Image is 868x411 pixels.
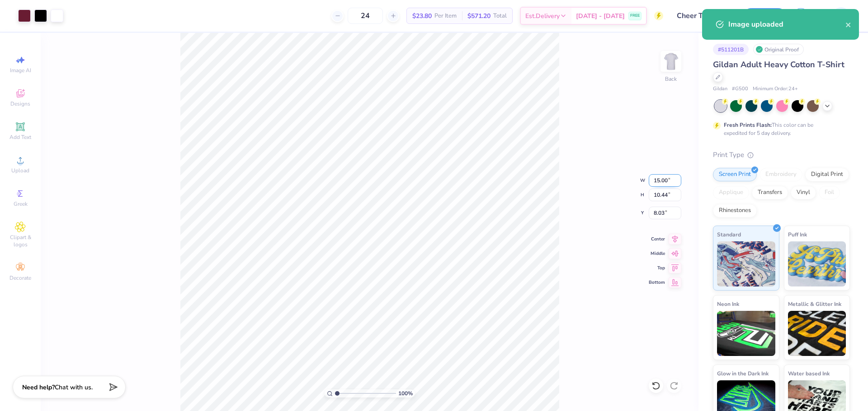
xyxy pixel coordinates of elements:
span: Decorate [9,274,31,282]
span: Gildan [713,85,727,93]
span: Upload [11,167,29,174]
strong: Fresh Prints Flash: [724,121,772,129]
input: Untitled Design [670,7,736,25]
span: Neon Ink [717,299,739,309]
span: Water based Ink [788,369,830,378]
img: Neon Ink [717,311,775,356]
input: – – [348,8,383,24]
span: FREE [630,13,640,19]
span: 100 % [398,389,413,397]
div: This color can be expedited for 5 day delivery. [724,121,835,137]
div: Screen Print [713,168,757,181]
span: Chat with us. [55,383,93,392]
div: Foil [819,186,840,199]
div: Transfers [752,186,788,199]
div: Digital Print [805,168,849,181]
span: Middle [649,250,665,257]
span: Glow in the Dark Ink [717,369,769,378]
span: Minimum Order: 24 + [753,85,798,93]
span: Designs [10,100,30,107]
button: close [845,19,852,30]
div: Embroidery [759,168,802,181]
div: Back [665,75,677,83]
span: # G500 [732,85,748,93]
div: Rhinestones [713,204,757,217]
span: Gildan Adult Heavy Cotton T-Shirt [713,59,844,70]
span: Total [493,11,507,21]
span: Standard [717,230,741,239]
span: Clipart & logos [5,234,36,248]
span: Metallic & Glitter Ink [788,299,841,309]
img: Back [662,52,680,70]
img: Puff Ink [788,241,846,286]
span: [DATE] - [DATE] [576,11,625,21]
div: Vinyl [791,186,816,199]
span: Add Text [9,134,31,141]
span: Greek [14,200,28,208]
span: Center [649,236,665,242]
img: Metallic & Glitter Ink [788,311,846,356]
span: $571.20 [467,11,491,21]
div: # 511201B [713,44,749,55]
strong: Need help? [22,383,55,392]
img: Standard [717,241,775,286]
div: Original Proof [753,44,804,55]
span: Top [649,265,665,271]
span: Per Item [434,11,457,21]
span: Puff Ink [788,230,807,239]
span: Bottom [649,279,665,286]
div: Image uploaded [728,19,845,30]
div: Print Type [713,150,850,160]
span: Image AI [10,67,31,74]
span: Est. Delivery [525,11,560,21]
div: Applique [713,186,749,199]
span: $23.80 [412,11,432,21]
